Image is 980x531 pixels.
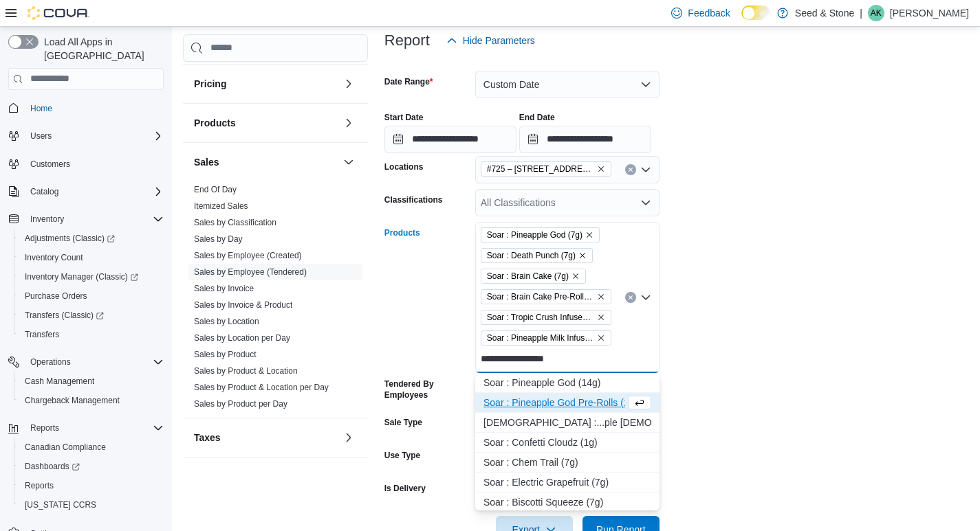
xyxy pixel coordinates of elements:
[14,325,169,344] button: Transfers
[741,20,742,21] span: Dark Mode
[14,495,169,515] button: [US_STATE] CCRS
[384,379,470,400] label: Tendered By Employees
[384,417,422,428] label: Sale Type
[384,32,430,49] h3: Report
[25,310,104,321] span: Transfers (Classic)
[14,286,169,306] button: Purchase Orders
[194,300,292,310] a: Sales by Invoice & Product
[868,5,884,21] div: Arun Kumar
[19,477,164,494] span: Reports
[30,357,71,368] span: Operations
[194,399,287,409] a: Sales by Product per Day
[25,499,96,510] span: [US_STATE] CCRS
[3,154,169,174] button: Customers
[39,35,164,63] span: Load All Apps in [GEOGRAPHIC_DATA]
[19,392,125,409] a: Chargeback Management
[25,420,164,436] span: Reports
[25,420,65,436] button: Reports
[25,480,54,491] span: Reports
[25,329,59,340] span: Transfers
[194,317,259,326] a: Sales by Location
[19,497,164,513] span: Washington CCRS
[19,230,120,247] a: Adjustments (Classic)
[19,373,164,389] span: Cash Management
[194,267,307,278] span: Sales by Employee (Tendered)
[194,349,257,360] span: Sales by Product
[519,112,555,123] label: End Date
[585,231,594,239] button: Remove Soar : Pineapple God (7g) from selection in this group
[25,156,76,172] a: Customers
[625,292,636,303] button: Clear input
[19,269,144,285] a: Inventory Manager (Classic)
[194,116,236,130] h3: Products
[25,376,94,387] span: Cash Management
[14,248,169,267] button: Inventory Count
[487,249,576,262] span: Soar : Death Punch (7g)
[384,112,424,123] label: Start Date
[890,5,969,21] p: [PERSON_NAME]
[14,391,169,410] button: Chargeback Management
[14,476,169,495] button: Reports
[384,161,424,172] label: Locations
[475,373,660,393] button: Soar : Pineapple God (14g)
[19,249,89,266] a: Inventory Count
[481,227,600,242] span: Soar : Pineapple God (7g)
[597,334,605,342] button: Remove Soar : Pineapple Milk Infused Blunt (1x1g) from selection in this group
[481,248,593,263] span: Soar : Death Punch (7g)
[441,27,541,54] button: Hide Parameters
[463,34,535,47] span: Hide Parameters
[14,267,169,286] a: Inventory Manager (Classic)
[481,289,611,304] span: Soar : Brain Cake Pre-Rolls (3x0.5g)
[340,76,357,92] button: Pricing
[475,453,660,473] button: Soar : Chem Trail (7g)
[571,272,580,280] button: Remove Soar : Brain Cake (7g) from selection in this group
[19,458,164,475] span: Dashboards
[14,372,169,391] button: Cash Management
[25,128,164,144] span: Users
[25,442,106,453] span: Canadian Compliance
[194,382,329,393] span: Sales by Product & Location per Day
[25,233,115,244] span: Adjustments (Classic)
[194,283,254,294] span: Sales by Invoice
[640,197,651,208] button: Open list of options
[519,126,651,153] input: Press the down key to open a popover containing a calendar.
[481,330,611,346] span: Soar : Pineapple Milk Infused Blunt (1x1g)
[741,5,770,20] input: Dark Mode
[640,292,651,303] button: Close list of options
[194,431,338,444] button: Taxes
[194,332,290,343] span: Sales by Location per Day
[30,186,58,197] span: Catalog
[19,477,59,494] a: Reports
[487,290,594,304] span: Soar : Brain Cake Pre-Rolls (3x0.5g)
[795,5,854,21] p: Seed & Stone
[871,5,882,21] span: AK
[487,310,594,324] span: Soar : Tropic Crush Infused Blunt (Rotating Indica) (1x1g)
[194,300,292,310] span: Sales by Invoice & Product
[25,271,138,282] span: Inventory Manager (Classic)
[483,475,651,489] div: Soar : Electric Grapefruit (7g)
[194,431,221,444] h3: Taxes
[19,288,164,304] span: Purchase Orders
[28,6,89,20] img: Cova
[481,310,611,325] span: Soar : Tropic Crush Infused Blunt (Rotating Indica) (1x1g)
[30,214,64,225] span: Inventory
[194,234,243,244] a: Sales by Day
[25,211,69,227] button: Inventory
[25,100,58,117] a: Home
[475,433,660,453] button: Soar : Confetti Cloudz (1g)
[25,291,87,302] span: Purchase Orders
[194,201,248,212] span: Itemized Sales
[483,396,625,409] div: Soar : Pineapple God Pre-Rolls (1x1g)
[384,450,420,461] label: Use Type
[19,269,164,285] span: Inventory Manager (Classic)
[384,194,443,205] label: Classifications
[194,267,307,277] a: Sales by Employee (Tendered)
[481,161,611,177] span: #725 – 19800 Lougheed Hwy (Pitt Meadows)
[3,352,169,372] button: Operations
[487,162,594,176] span: #725 – [STREET_ADDRESS][PERSON_NAME])
[30,131,52,142] span: Users
[340,115,357,131] button: Products
[384,126,516,153] input: Press the down key to open a popover containing a calendar.
[25,252,83,263] span: Inventory Count
[340,429,357,446] button: Taxes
